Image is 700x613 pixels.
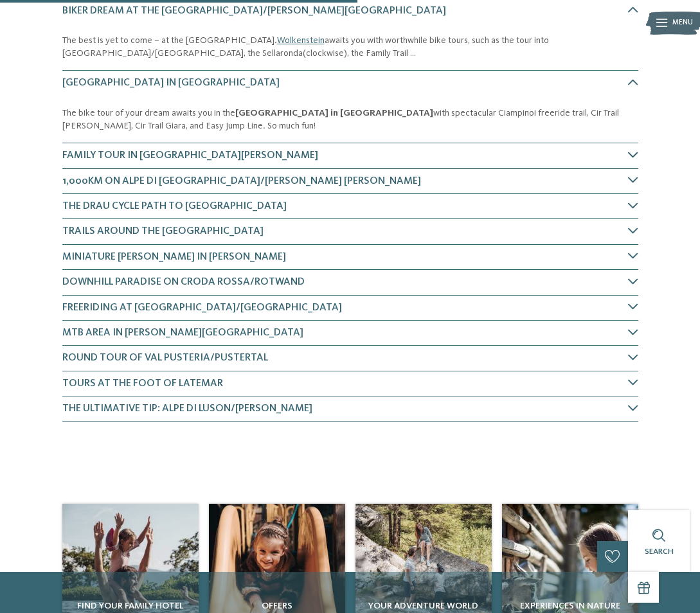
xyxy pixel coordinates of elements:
span: Freeriding at [GEOGRAPHIC_DATA]/[GEOGRAPHIC_DATA] [62,303,342,313]
span: 1,000km on Alpe di [GEOGRAPHIC_DATA]/[PERSON_NAME] [PERSON_NAME] [62,176,421,186]
span: The ultimative tip: Alpe di Luson/[PERSON_NAME] [62,404,312,414]
span: Downhill paradise on Croda Rossa/Rotwand [62,277,305,287]
span: Your adventure world [361,600,487,612]
span: Offers [214,600,340,612]
span: The Drau cycle path to [GEOGRAPHIC_DATA] [62,201,287,211]
span: MTB Area in [PERSON_NAME][GEOGRAPHIC_DATA] [62,328,303,338]
span: Find your family hotel [67,600,193,612]
span: Family tour in [GEOGRAPHIC_DATA][PERSON_NAME] [62,150,318,161]
a: Wolkenstein [277,36,325,45]
p: The bike tour of your dream awaits you in the with spectacular Ciampinoi freeride trail, Cir Trai... [62,107,638,132]
span: [GEOGRAPHIC_DATA] in [GEOGRAPHIC_DATA] [62,78,280,88]
span: Search [645,547,674,556]
span: Tours at the foot of Latemar [62,378,223,389]
span: Biker dream at the [GEOGRAPHIC_DATA]/[PERSON_NAME][GEOGRAPHIC_DATA] [62,6,446,16]
span: Experiences in nature [507,600,633,612]
strong: [GEOGRAPHIC_DATA] in [GEOGRAPHIC_DATA] [235,109,433,118]
span: Trails around the [GEOGRAPHIC_DATA] [62,226,264,236]
span: Round tour of Val Pusteria/Pustertal [62,353,268,363]
p: The best is yet to come – at the [GEOGRAPHIC_DATA]. awaits you with worthwhile bike tours, such a... [62,34,638,60]
span: Miniature [PERSON_NAME] in [PERSON_NAME] [62,252,286,262]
